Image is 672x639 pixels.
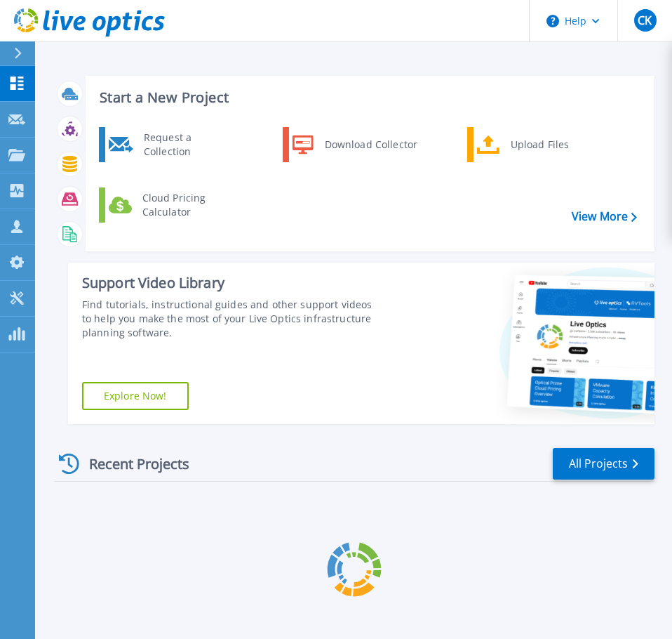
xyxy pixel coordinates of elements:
[318,131,424,159] div: Download Collector
[467,127,611,162] a: Upload Files
[572,210,637,223] a: View More
[638,15,652,26] span: CK
[553,448,654,480] a: All Projects
[54,447,208,481] div: Recent Projects
[99,127,243,162] a: Request a Collection
[100,90,636,105] h3: Start a New Project
[135,191,239,219] div: Cloud Pricing Calculator
[283,127,426,162] a: Download Collector
[82,382,189,410] a: Explore Now!
[82,274,383,292] div: Support Video Library
[137,131,239,159] div: Request a Collection
[82,298,383,340] div: Find tutorials, instructional guides and other support videos to help you make the most of your L...
[99,187,243,223] a: Cloud Pricing Calculator
[504,131,607,159] div: Upload Files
